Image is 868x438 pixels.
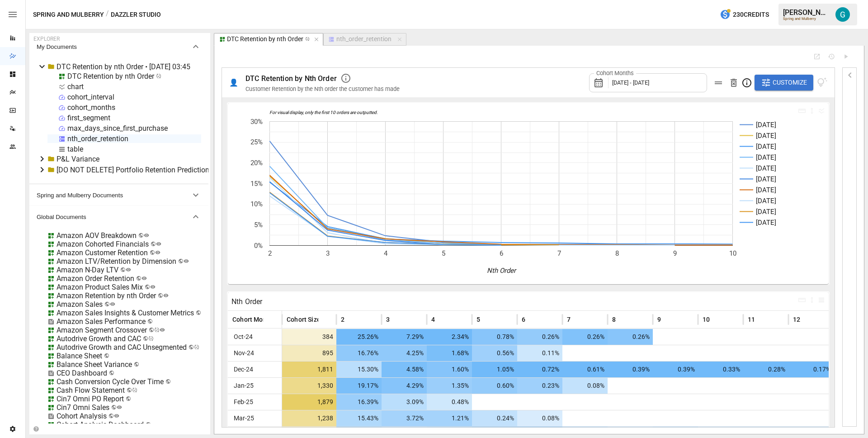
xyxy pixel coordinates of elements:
[231,297,262,306] div: Nth Order
[155,250,160,255] svg: Public
[57,326,147,334] div: Amazon Segment Crossover
[126,267,131,272] svg: Public
[386,362,425,377] span: 4.58%
[662,313,675,326] button: Sort
[132,387,137,393] svg: Published
[716,6,773,23] button: 230Credits
[214,33,323,46] button: DTC Retention by nth Order
[431,315,435,324] span: 4​
[228,103,822,284] svg: A chart.
[481,313,494,326] button: Sort
[756,197,776,205] text: [DATE]
[57,377,164,386] div: Cash Conversion Cycle Over Time
[110,301,115,307] svg: Public
[341,329,380,345] span: 25.26%
[144,233,149,238] svg: Public
[431,410,470,426] span: 1.21%
[287,345,335,361] span: 895
[29,184,208,206] button: Spring and Mulberry Documents
[476,378,515,394] span: 0.60%
[67,103,115,112] div: cohort_months
[612,79,649,86] span: [DATE] - [DATE]
[384,249,388,257] text: 4
[106,9,109,20] div: /
[657,315,661,324] span: 9​
[431,345,470,361] span: 1.68%
[657,362,696,377] span: 0.39%
[57,274,134,283] div: Amazon Order Retention
[232,345,277,361] span: Nov-24
[341,410,380,426] span: 15.43%
[336,35,392,43] div: nth_order_retention
[500,249,503,257] text: 6
[37,192,190,199] span: Spring and Mulberry Documents
[37,43,190,50] span: My Documents
[756,208,776,216] text: [DATE]
[57,62,190,71] div: DTC Retention by nth Order • [DATE] 03:45
[57,266,118,274] div: Amazon N-Day LTV
[305,37,310,42] svg: Published
[29,206,208,228] button: Global Documents
[319,313,332,326] button: Sort
[250,159,263,167] text: 20%
[526,313,539,326] button: Sort
[57,248,148,257] div: Amazon Customer Retention
[431,394,470,410] span: 0.48%
[57,240,149,248] div: Amazon Cohorted Financials
[67,145,83,153] div: table
[476,362,515,377] span: 1.05%
[232,315,273,324] span: Cohort Month
[67,82,84,91] div: chart
[522,362,561,377] span: 0.72%
[57,309,194,317] div: Amazon Sales Insights & Customer Metrics
[386,394,425,410] span: 3.09%
[57,300,103,309] div: Amazon Sales
[269,110,378,115] text: For visual display, only the first 10 orders are outputted.
[148,336,154,341] svg: Published
[67,93,114,101] div: cohort_interval
[615,249,619,257] text: 8
[476,410,515,426] span: 0.24%
[594,69,636,77] label: Cohort Months
[57,231,137,240] div: Amazon AOV Breakdown
[756,219,776,227] text: [DATE]
[801,313,814,326] button: Sort
[842,53,849,60] button: Run Query
[57,343,187,352] div: Autodrive Growth and CAC Unsegmented
[33,36,60,42] div: EXPLORER
[431,329,470,345] span: 2.34%
[748,315,755,324] span: 11​
[67,114,110,122] div: first_segment
[254,242,263,250] text: 0%
[57,283,143,291] div: Amazon Product Sales Mix
[57,386,125,395] div: Cash Flow Statement
[557,249,561,257] text: 7
[487,267,517,275] text: Nth Order
[612,362,651,377] span: 0.39%
[57,352,102,360] div: Balance Sheet
[232,362,277,377] span: Dec-24
[793,315,800,324] span: 12​
[612,315,616,324] span: 8​
[612,329,651,345] span: 0.26%
[323,33,406,46] button: nth_order_retention
[835,7,850,22] img: Gavin Acres
[756,164,776,172] text: [DATE]
[756,121,776,129] text: [DATE]
[733,9,769,20] span: 230 Credits
[341,394,380,410] span: 16.39%
[250,200,263,208] text: 10%
[57,166,241,174] div: [DO NOT DELETE] Portfolio Retention Prediction Accuracy
[729,249,736,257] text: 10
[163,293,169,298] svg: Public
[57,420,144,429] div: Cohort Analysis Dashboard
[817,75,827,91] button: View documentation
[476,329,515,345] span: 0.78%
[287,329,335,345] span: 384
[227,35,303,43] div: DTC Retention by nth Order
[830,2,855,27] button: Gavin Acres
[567,315,571,324] span: 7​
[522,329,561,345] span: 0.26%
[386,329,425,345] span: 7.29%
